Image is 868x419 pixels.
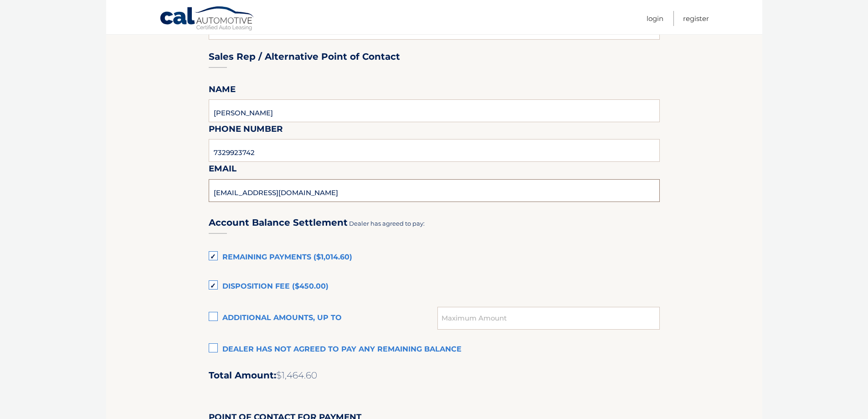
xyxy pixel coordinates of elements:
h3: Account Balance Settlement [209,217,348,228]
a: Register [683,11,709,26]
label: Remaining Payments ($1,014.60) [209,248,660,267]
a: Login [647,11,663,26]
span: $1,464.60 [276,370,317,381]
label: Dealer has not agreed to pay any remaining balance [209,341,660,359]
input: Maximum Amount [437,307,659,330]
h2: Total Amount: [209,370,660,381]
label: Additional amounts, up to [209,309,438,327]
a: Cal Automotive [159,6,255,32]
label: Name [209,83,236,99]
h3: Sales Rep / Alternative Point of Contact [209,51,400,62]
label: Disposition Fee ($450.00) [209,278,660,296]
label: Email [209,162,236,179]
label: Phone Number [209,122,283,139]
span: Dealer has agreed to pay: [349,220,425,227]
